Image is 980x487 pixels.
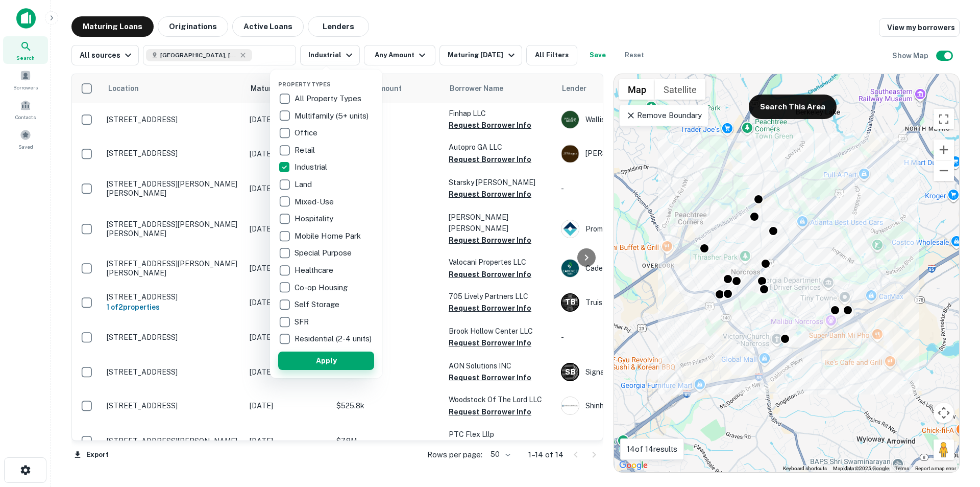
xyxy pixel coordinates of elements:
p: SFR [295,316,311,328]
p: All Property Types [295,92,363,105]
p: Office [295,127,320,139]
p: Special Purpose [295,247,354,259]
p: Healthcare [295,264,335,276]
p: Industrial [295,161,329,173]
p: Co-op Housing [295,282,350,294]
p: Land [295,178,314,191]
button: Apply [278,352,374,370]
p: Retail [295,144,317,156]
p: Residential (2-4 units) [295,333,374,345]
iframe: Chat Widget [929,405,980,454]
p: Multifamily (5+ units) [295,110,371,122]
span: Property Types [278,81,331,87]
p: Hospitality [295,213,335,225]
p: Self Storage [295,298,341,311]
p: Mobile Home Park [295,230,363,242]
p: Mixed-Use [295,196,336,208]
